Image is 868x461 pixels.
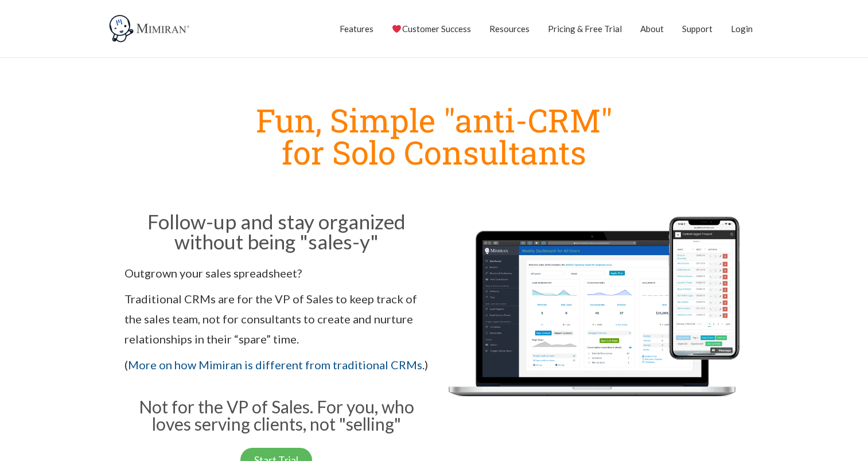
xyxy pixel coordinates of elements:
[731,14,753,43] a: Login
[124,398,429,432] h3: Not for the VP of Sales. For you, who loves serving clients, not "selling"
[548,14,622,43] a: Pricing & Free Trial
[640,14,664,43] a: About
[124,358,428,372] span: ( .)
[392,14,470,43] a: Customer Success
[124,289,429,349] p: Traditional CRMs are for the VP of Sales to keep track of the sales team, not for consultants to ...
[124,212,429,252] h2: Follow-up and stay organized without being "sales-y"
[124,263,429,283] p: Outgrown your sales spreadsheet?
[489,14,530,43] a: Resources
[128,358,422,372] a: More on how Mimiran is different from traditional CRMs
[107,14,193,43] img: Mimiran CRM
[340,14,373,43] a: Features
[440,208,744,436] img: Mimiran CRM for solo consultants dashboard mobile
[119,104,750,168] h1: Fun, Simple "anti-CRM" for Solo Consultants
[392,25,401,33] img: ❤️
[682,14,713,43] a: Support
